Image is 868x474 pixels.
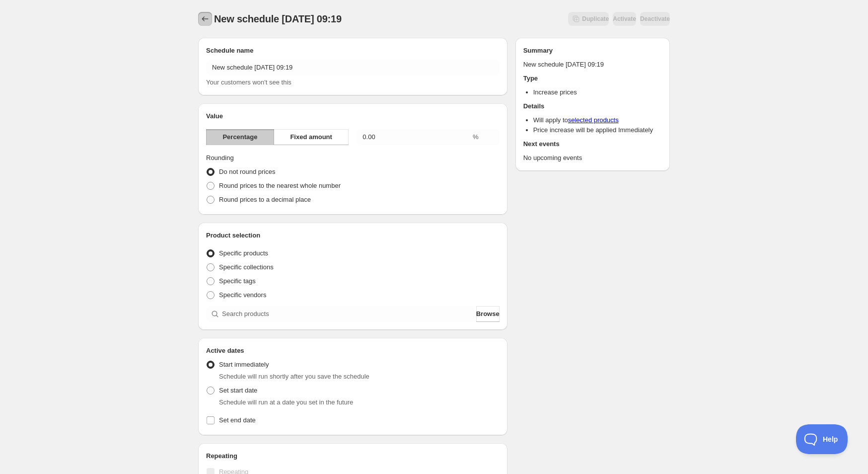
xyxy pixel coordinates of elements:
span: Rounding [206,154,234,161]
h2: Value [206,111,500,121]
span: Set start date [219,387,257,394]
button: Browse [476,306,500,322]
span: Round prices to a decimal place [219,196,311,203]
h2: Summary [523,46,662,56]
span: Your customers won't see this [206,79,291,86]
button: Fixed amount [274,129,349,145]
h2: Active dates [206,346,500,356]
span: Start immediately [219,361,269,368]
h2: Type [523,74,662,83]
span: % [473,133,479,141]
span: Do not round prices [219,168,275,175]
a: selected products [568,116,619,124]
span: Specific collections [219,263,274,271]
p: New schedule [DATE] 09:19 [523,60,662,70]
span: Specific tags [219,277,256,285]
h2: Schedule name [206,46,500,56]
h2: Next events [523,139,662,149]
input: Search products [222,306,474,322]
span: Specific products [219,249,268,257]
span: Browse [476,309,500,319]
span: New schedule [DATE] 09:19 [214,13,342,24]
span: Set end date [219,416,256,424]
span: Round prices to the nearest whole number [219,182,341,189]
li: Price increase will be applied Immediately [533,125,662,135]
button: Schedules [198,12,212,26]
h2: Repeating [206,451,500,461]
li: Will apply to [533,115,662,125]
li: Increase prices [533,87,662,97]
h2: Details [523,101,662,111]
span: Schedule will run at a date you set in the future [219,398,353,406]
p: No upcoming events [523,153,662,163]
h2: Product selection [206,231,500,240]
button: Percentage [206,129,274,145]
span: Percentage [222,132,257,142]
iframe: Toggle Customer Support [796,424,848,454]
span: Specific vendors [219,291,266,299]
span: Fixed amount [290,132,332,142]
span: Schedule will run shortly after you save the schedule [219,373,369,380]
